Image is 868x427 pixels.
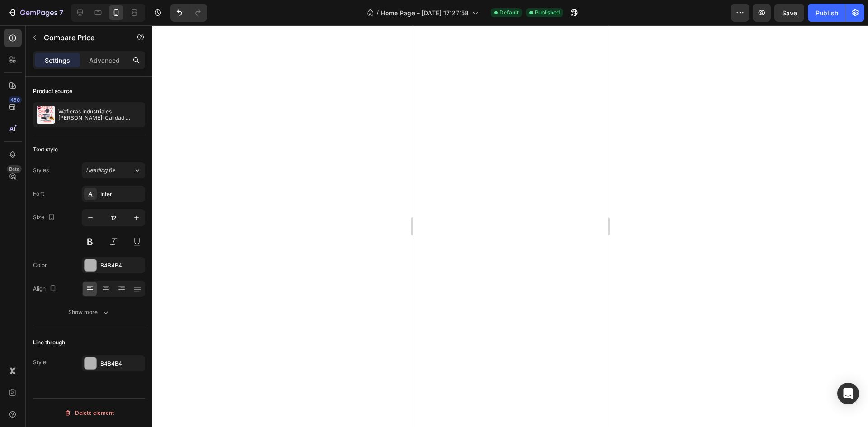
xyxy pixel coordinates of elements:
[808,4,846,22] button: Publish
[774,4,804,22] button: Save
[9,96,22,103] div: 450
[33,338,65,347] div: Line through
[59,7,63,18] p: 7
[33,190,44,198] div: Font
[782,9,797,17] span: Save
[33,145,58,154] div: Text style
[170,4,207,22] div: Undo/Redo
[4,4,67,22] button: 7
[33,211,57,224] div: Size
[89,56,120,65] p: Advanced
[44,32,121,43] p: Compare Price
[100,190,143,198] div: Inter
[837,383,859,404] div: Open Intercom Messenger
[82,162,145,178] button: Heading 6*
[33,87,72,95] div: Product source
[377,8,379,18] span: /
[33,358,46,366] div: Style
[100,360,143,368] div: B4B4B4
[413,25,608,427] iframe: Design area
[33,304,145,320] button: Show more
[381,8,469,18] span: Home Page - [DATE] 17:27:58
[33,166,49,174] div: Styles
[68,308,110,317] div: Show more
[500,9,519,17] span: Default
[7,165,22,173] div: Beta
[33,406,145,420] button: Delete element
[816,8,838,18] div: Publish
[33,283,58,295] div: Align
[100,262,143,270] div: B4B4B4
[45,56,70,65] p: Settings
[535,9,560,17] span: Published
[64,408,114,418] div: Delete element
[86,166,115,174] span: Heading 6*
[37,106,55,124] img: product feature img
[33,261,47,269] div: Color
[58,108,142,121] p: Wafleras Industriales [PERSON_NAME]: Calidad Profesional para tu Negocio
